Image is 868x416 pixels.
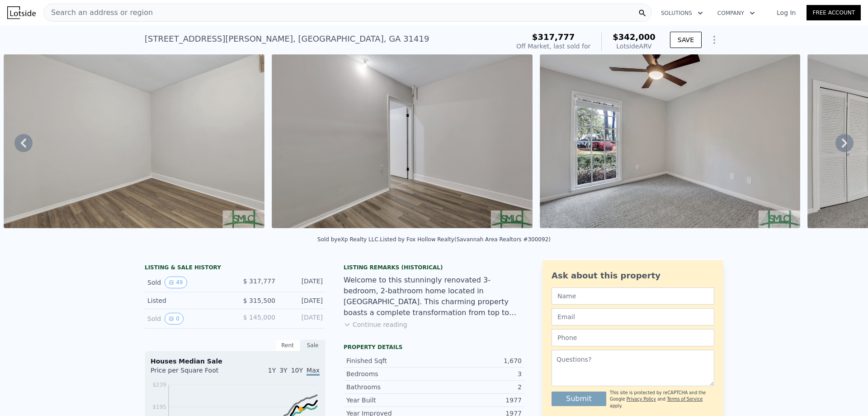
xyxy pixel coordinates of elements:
div: Listed by Fox Hollow Realty (Savannah Area Realtors #300092) [380,236,551,243]
span: $ 145,000 [243,314,275,321]
div: [STREET_ADDRESS][PERSON_NAME] , [GEOGRAPHIC_DATA] , GA 31419 [145,33,429,45]
button: SAVE [670,32,702,48]
button: Show Options [705,31,723,49]
div: [DATE] [283,313,323,325]
tspan: $239 [152,382,166,388]
div: Finished Sqft [346,356,434,365]
div: 1977 [434,396,522,405]
div: Sale [300,339,325,351]
div: Sold by eXp Realty LLC . [317,236,380,243]
div: Bathrooms [346,383,434,392]
div: 2 [434,383,522,392]
div: [DATE] [283,296,323,305]
img: Sale: 10475205 Parcel: 18495008 [272,54,533,228]
img: Lotside [7,6,36,19]
span: $ 315,500 [243,297,275,304]
img: Sale: 10475205 Parcel: 18495008 [4,54,264,228]
span: $ 317,777 [243,277,275,285]
span: 3Y [279,367,287,374]
div: Sold [147,277,228,288]
div: Listed [147,296,228,305]
div: Lotside ARV [613,42,656,51]
div: Houses Median Sale [151,357,320,366]
span: $342,000 [613,32,656,42]
input: Name [552,287,714,305]
div: 1,670 [434,356,522,365]
div: LISTING & SALE HISTORY [145,264,325,273]
img: Sale: 10475205 Parcel: 18495008 [540,54,801,228]
div: [DATE] [283,277,323,288]
div: Listing Remarks (Historical) [344,264,524,271]
div: 3 [434,369,522,378]
button: View historical data [165,313,184,325]
div: Welcome to this stunningly renovated 3-bedroom, 2-bathroom home located in [GEOGRAPHIC_DATA]. Thi... [344,275,524,318]
span: $317,777 [532,32,575,42]
input: Phone [552,329,714,346]
span: 10Y [291,367,303,374]
input: Email [552,308,714,325]
button: Submit [552,392,606,406]
div: Ask about this property [552,269,714,282]
div: Sold [147,313,228,325]
div: Year Built [346,396,434,405]
span: Max [307,367,320,376]
button: View historical data [165,277,187,288]
div: Off Market, last sold for [516,42,590,51]
span: 1Y [268,367,276,374]
div: Rent [275,339,300,351]
a: Terms of Service [667,397,703,402]
div: Bedrooms [346,369,434,378]
button: Company [710,5,762,21]
a: Log In [766,8,807,17]
a: Privacy Policy [627,397,656,402]
span: Search an address or region [44,7,153,18]
button: Solutions [654,5,710,21]
div: Property details [344,344,524,351]
a: Free Account [807,5,861,20]
div: This site is protected by reCAPTCHA and the Google and apply. [610,390,714,409]
div: Price per Square Foot [151,366,235,380]
tspan: $195 [152,404,166,410]
button: Continue reading [344,320,407,329]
